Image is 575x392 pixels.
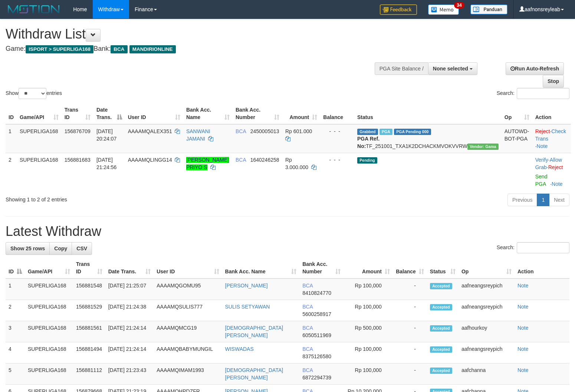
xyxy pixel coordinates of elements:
th: Amount: activate to sort column ascending [344,257,393,279]
label: Search: [497,242,569,253]
span: BCA [111,45,127,53]
th: Date Trans.: activate to sort column descending [93,103,125,124]
th: Amount: activate to sort column ascending [282,103,320,124]
a: Verify [535,157,548,163]
td: 4 [6,342,25,363]
td: - [393,321,427,342]
img: panduan.png [470,4,507,14]
td: AAAAMQIMAM1993 [154,363,222,385]
a: Send PGA [535,174,548,187]
td: TF_251001_TXA1K2DCHACKMVOKVVRW [354,124,502,153]
th: Action [532,103,571,124]
td: Rp 100,000 [344,279,393,300]
td: SUPERLIGA168 [25,321,73,342]
a: Run Auto-Refresh [506,62,564,75]
th: Op: activate to sort column ascending [459,257,515,279]
th: Trans ID: activate to sort column ascending [62,103,93,124]
div: - - - [323,128,351,135]
th: User ID: activate to sort column ascending [125,103,183,124]
a: Copy [49,242,72,255]
span: AAAAMQLINGG14 [128,157,172,163]
td: 3 [6,321,25,342]
td: 156881494 [73,342,105,363]
a: Note [517,367,529,373]
span: BCA [302,346,313,352]
a: [PERSON_NAME] PRIYO S [186,157,229,170]
a: Note [517,283,529,289]
td: [DATE] 21:24:38 [105,300,154,321]
td: aafchanna [459,363,515,385]
td: [DATE] 21:24:14 [105,321,154,342]
td: aafhourkoy [459,321,515,342]
td: AAAAMQSULIS777 [154,300,222,321]
a: Stop [543,75,564,88]
img: MOTION_logo.png [6,4,62,15]
span: Accepted [430,283,452,289]
a: SANWANI JAMANI [186,128,210,142]
b: PGA Ref. No: [357,136,379,149]
span: Copy 8410824770 to clipboard [302,290,331,296]
a: Next [549,194,569,206]
th: Action [515,257,569,279]
th: Bank Acc. Name: activate to sort column ascending [222,257,300,279]
a: Allow Grab [535,157,562,170]
td: Rp 100,000 [344,342,393,363]
button: None selected [428,62,477,75]
span: MANDIRIONLINE [129,45,176,53]
td: - [393,279,427,300]
a: Note [537,143,548,149]
span: Accepted [430,368,452,374]
a: Note [517,325,529,331]
h1: Withdraw List [6,27,376,42]
a: CSV [72,242,92,255]
td: 5 [6,363,25,385]
th: User ID: activate to sort column ascending [154,257,222,279]
span: AAAAMQALEX351 [128,128,172,134]
span: BCA [236,128,246,134]
td: 156881561 [73,321,105,342]
td: 156881529 [73,300,105,321]
a: WISWADAS [225,346,254,352]
label: Show entries [6,88,62,99]
span: 156881683 [65,157,91,163]
td: SUPERLIGA168 [17,124,62,153]
th: Status [354,103,502,124]
span: 156876709 [65,128,91,134]
a: Note [517,346,529,352]
span: Accepted [430,304,452,310]
span: PGA Pending [394,129,431,135]
th: ID [6,103,17,124]
a: Note [552,181,563,187]
span: Copy 2450005013 to clipboard [250,128,279,134]
td: Rp 100,000 [344,300,393,321]
a: Previous [507,194,537,206]
span: BCA [302,283,313,289]
span: Rp 601.000 [285,128,312,134]
div: - - - [323,156,351,164]
img: Feedback.jpg [380,4,417,15]
span: Grabbed [357,129,378,135]
input: Search: [517,88,569,99]
a: SULIS SETYAWAN [225,304,270,310]
img: Button%20Memo.svg [428,4,459,15]
span: Copy 6050511969 to clipboard [302,332,331,338]
a: Reject [548,164,563,170]
td: AUTOWD-BOT-PGA [502,124,532,153]
td: 1 [6,124,17,153]
td: [DATE] 21:24:14 [105,342,154,363]
td: 2 [6,300,25,321]
span: Copy 8375126580 to clipboard [302,353,331,359]
a: 1 [537,194,549,206]
th: Status: activate to sort column ascending [427,257,459,279]
span: BCA [236,157,246,163]
td: SUPERLIGA168 [25,279,73,300]
td: SUPERLIGA168 [25,300,73,321]
h1: Latest Withdraw [6,224,569,239]
td: Rp 100,000 [344,363,393,385]
td: 156881112 [73,363,105,385]
td: 156881548 [73,279,105,300]
span: Copy 5600258917 to clipboard [302,311,331,317]
a: [PERSON_NAME] [225,283,268,289]
span: [DATE] 21:24:56 [96,157,117,170]
th: Bank Acc. Name: activate to sort column ascending [183,103,233,124]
